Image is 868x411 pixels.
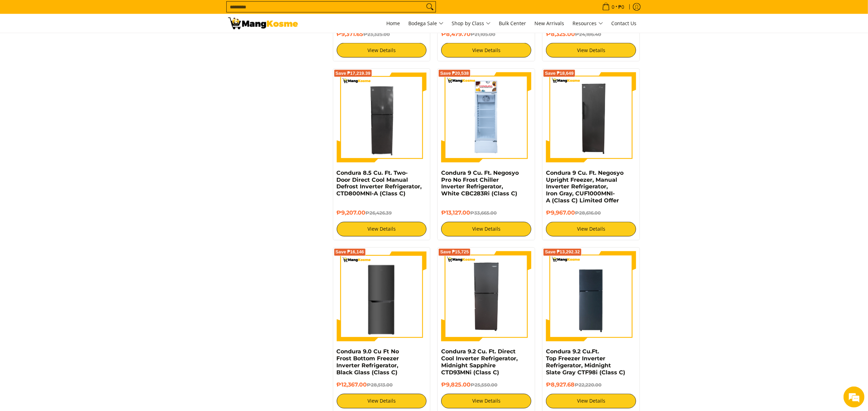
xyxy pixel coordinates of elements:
[440,250,469,254] span: Save ₱15,725
[575,382,601,388] del: ₱22,220.00
[337,72,427,163] img: Condura 8.5 Cu. Ft. Two-Door Direct Cool Manual Defrost Inverter Refrigerator, CTD800MNI-A (Class C)
[337,43,427,58] a: View Details
[499,20,526,27] span: Bulk Center
[41,88,96,159] span: We're online!
[546,43,636,58] a: View Details
[337,170,422,197] a: Condura 8.5 Cu. Ft. Two-Door Direct Cool Manual Defrost Inverter Refrigerator, CTD800MNI-A (Class C)
[440,71,469,75] span: Save ₱20,538
[545,71,574,75] span: Save ₱18,649
[364,31,390,37] del: ₱23,325.00
[448,14,494,33] a: Shop by Class
[441,43,531,58] a: View Details
[228,17,298,29] img: Class C Home &amp; Business Appliances: Up to 70% Off l Mang Kosme
[441,348,518,376] a: Condura 9.2 Cu. Ft. Direct Cool Inverter Refrigerator, Midnight Sapphire CTD93MNi (Class C)
[546,222,636,237] a: View Details
[3,191,133,215] textarea: Type your message and hit 'Enter'
[546,382,636,389] h6: ₱8,927.68
[441,394,531,409] a: View Details
[441,72,531,163] img: Condura 9 Cu. Ft. Negosyo Pro No Frost Chiller Inverter Refrigerator, White CBC283Ri (Class C)
[545,250,580,254] span: Save ₱13,292.32
[535,20,564,27] span: New Arrivals
[546,210,636,217] h6: ₱9,967.00
[618,5,626,9] span: ₱0
[546,31,636,38] h6: ₱8,325.00
[546,72,636,163] img: Condura 9 Cu. Ft. Negosyo Upright Freezer, Manual Inverter Refrigerator, Iron Gray, CUF1000MNI-A ...
[405,14,447,33] a: Bodega Sale
[608,14,640,33] a: Contact Us
[336,71,371,75] span: Save ₱17,219.39
[337,382,427,389] h6: ₱12,367.00
[546,394,636,409] a: View Details
[575,210,601,216] del: ₱28,616.00
[36,39,117,48] div: Chat with us now
[546,251,636,341] img: Condura 9.2 Cu.Ft. Top Freezer Inverter Refrigerator, Midnight Slate Gray CTF98i (Class C)
[496,14,530,33] a: Bulk Center
[305,14,640,33] nav: Main Menu
[367,382,393,388] del: ₱28,513.00
[441,170,519,197] a: Condura 9 Cu. Ft. Negosyo Pro No Frost Chiller Inverter Refrigerator, White CBC283Ri (Class C)
[441,210,531,217] h6: ₱13,127.00
[337,251,427,341] img: Condura 9.0 Cu Ft No Frost Bottom Freezer Inverter Refrigerator, Black Glass (Class C)
[337,210,427,217] h6: ₱9,207.00
[470,210,497,216] del: ₱33,665.00
[441,31,531,38] h6: ₱8,479.70
[336,250,364,254] span: Save ₱16,146
[337,222,427,237] a: View Details
[600,3,627,11] span: •
[115,3,131,20] div: Minimize live chat window
[452,19,491,28] span: Shop by Class
[441,222,531,237] a: View Details
[337,394,427,409] a: View Details
[366,210,392,216] del: ₱26,426.39
[575,31,601,37] del: ₱24,186.40
[569,14,607,33] a: Resources
[409,19,444,28] span: Bodega Sale
[441,382,531,389] h6: ₱9,825.00
[611,5,616,9] span: 0
[612,20,637,27] span: Contact Us
[531,14,568,33] a: New Arrivals
[337,31,427,38] h6: ₱9,371.65
[441,251,531,341] img: Condura 9.2 Cu. Ft. Direct Cool Inverter Refrigerator, Midnight Sapphire CTD93MNi (Class C)
[546,170,623,204] a: Condura 9 Cu. Ft. Negosyo Upright Freezer, Manual Inverter Refrigerator, Iron Gray, CUF1000MNI-A ...
[573,19,603,28] span: Resources
[471,31,495,37] del: ₱21,105.00
[383,14,404,33] a: Home
[471,382,497,388] del: ₱25,550.00
[424,2,436,12] button: Search
[546,348,625,376] a: Condura 9.2 Cu.Ft. Top Freezer Inverter Refrigerator, Midnight Slate Gray CTF98i (Class C)
[337,348,399,376] a: Condura 9.0 Cu Ft No Frost Bottom Freezer Inverter Refrigerator, Black Glass (Class C)
[387,20,400,27] span: Home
